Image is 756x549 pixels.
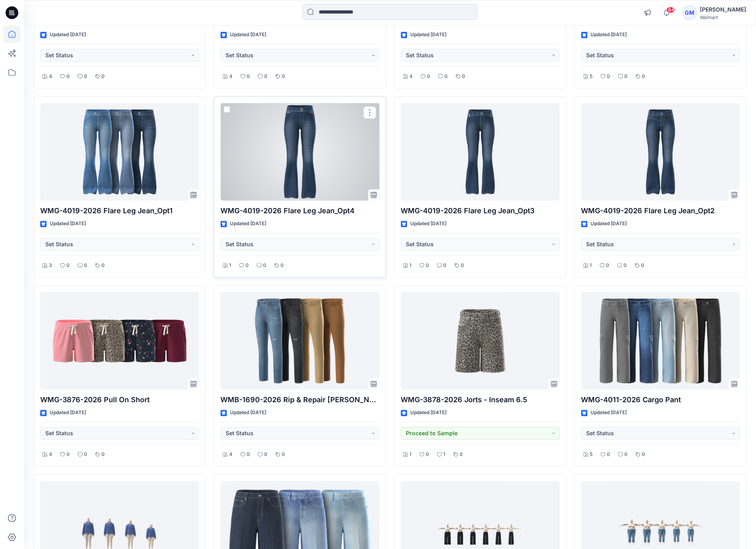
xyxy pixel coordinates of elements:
p: 5 [590,450,592,459]
p: 5 [590,72,592,81]
p: 0 [263,261,266,270]
div: Walmart [700,14,746,20]
p: WMG-3876-2026 Pull On Short [40,394,199,405]
a: WMG-4011-2026 Cargo Pant [581,292,740,390]
p: Updated [DATE] [230,220,266,228]
p: 0 [443,261,446,270]
p: 0 [84,261,87,270]
p: 0 [607,450,610,459]
p: Updated [DATE] [410,409,446,417]
p: 0 [282,72,285,81]
p: 4 [49,450,52,459]
span: 64 [666,7,675,13]
p: 4 [229,72,232,81]
p: 0 [642,450,645,459]
p: 4 [49,72,52,81]
p: WMB-1690-2026 Rip & Repair [PERSON_NAME] [220,394,379,405]
p: 0 [641,261,644,270]
p: 0 [84,450,87,459]
div: GM [682,6,697,20]
p: 1 [229,261,231,270]
p: 0 [264,450,267,459]
p: 0 [281,261,284,270]
p: Updated [DATE] [230,31,266,39]
p: 0 [607,72,610,81]
div: [PERSON_NAME] [700,5,746,14]
p: 1 [443,450,445,459]
p: Updated [DATE] [230,409,266,417]
p: WMG-4011-2026 Cargo Pant [581,394,740,405]
p: 0 [444,72,448,81]
a: WMG-3878-2026 Jorts - Inseam 6.5 [401,292,559,390]
a: WMG-3876-2026 Pull On Short [40,292,199,390]
p: 0 [427,72,430,81]
p: 0 [66,450,70,459]
p: 1 [409,450,411,459]
p: 3 [49,261,52,270]
p: Updated [DATE] [50,409,86,417]
p: 0 [101,72,105,81]
p: 1 [409,261,411,270]
p: Updated [DATE] [590,31,627,39]
p: Updated [DATE] [590,220,627,228]
a: WMG-4019-2026 Flare Leg Jean_Opt3 [401,103,559,201]
a: WMG-4019-2026 Flare Leg Jean_Opt4 [220,103,379,201]
p: 0 [66,72,70,81]
a: WMG-4019-2026 Flare Leg Jean_Opt1 [40,103,199,201]
p: 4 [409,72,413,81]
p: Updated [DATE] [590,409,627,417]
p: 0 [84,72,87,81]
p: WMG-3878-2026 Jorts - Inseam 6.5 [401,394,559,405]
p: 0 [101,450,105,459]
p: 4 [229,450,232,459]
p: 0 [462,72,465,81]
p: WMG-4019-2026 Flare Leg Jean_Opt1 [40,205,199,216]
p: 0 [282,450,285,459]
p: WMG-4019-2026 Flare Leg Jean_Opt4 [220,205,379,216]
p: Updated [DATE] [50,31,86,39]
p: 0 [606,261,609,270]
p: Updated [DATE] [410,31,446,39]
a: WMG-4019-2026 Flare Leg Jean_Opt2 [581,103,740,201]
a: WMB-1690-2026 Rip & Repair Jean [220,292,379,390]
p: 0 [247,450,250,459]
p: 1 [590,261,592,270]
p: 0 [264,72,267,81]
p: WMG-4019-2026 Flare Leg Jean_Opt3 [401,205,559,216]
p: 0 [426,450,429,459]
p: 0 [461,261,464,270]
p: 0 [426,261,429,270]
p: 0 [66,261,70,270]
p: 0 [101,261,105,270]
p: 0 [460,450,463,459]
p: 0 [247,72,250,81]
p: Updated [DATE] [410,220,446,228]
p: 0 [624,72,627,81]
p: 0 [624,261,627,270]
p: 0 [624,450,627,459]
p: WMG-4019-2026 Flare Leg Jean_Opt2 [581,205,740,216]
p: Updated [DATE] [50,220,86,228]
p: 0 [246,261,249,270]
p: 0 [642,72,645,81]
